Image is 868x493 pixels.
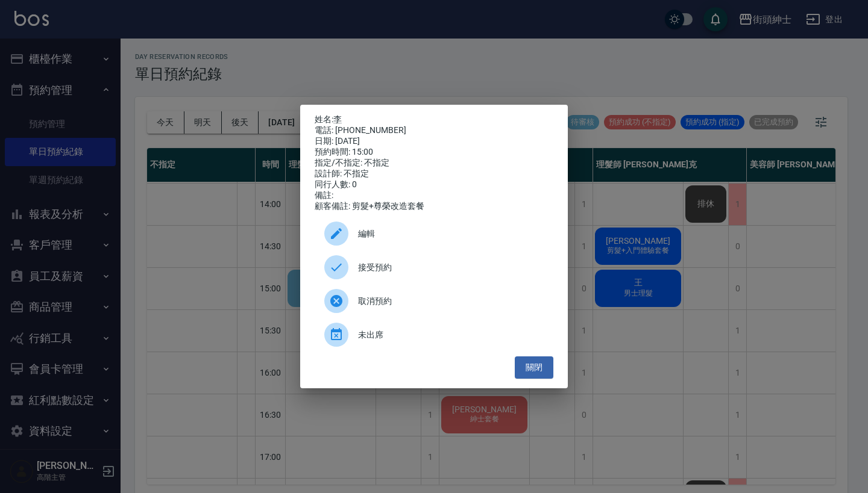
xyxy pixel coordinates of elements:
div: 預約時間: 15:00 [315,147,553,158]
span: 取消預約 [358,295,544,308]
span: 接受預約 [358,261,544,274]
span: 未出席 [358,329,544,341]
a: 李 [333,114,342,124]
button: 關閉 [515,356,553,379]
div: 同行人數: 0 [315,179,553,190]
div: 取消預約 [315,284,553,318]
div: 日期: [DATE] [315,136,553,147]
div: 顧客備註: 剪髮+尊榮改造套餐 [315,201,553,212]
div: 未出席 [315,318,553,352]
p: 姓名: [315,114,553,125]
div: 電話: [PHONE_NUMBER] [315,125,553,136]
div: 備註: [315,190,553,201]
div: 接受預約 [315,250,553,284]
div: 指定/不指定: 不指定 [315,158,553,169]
div: 編輯 [315,217,553,250]
span: 編輯 [358,228,544,240]
div: 設計師: 不指定 [315,169,553,179]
